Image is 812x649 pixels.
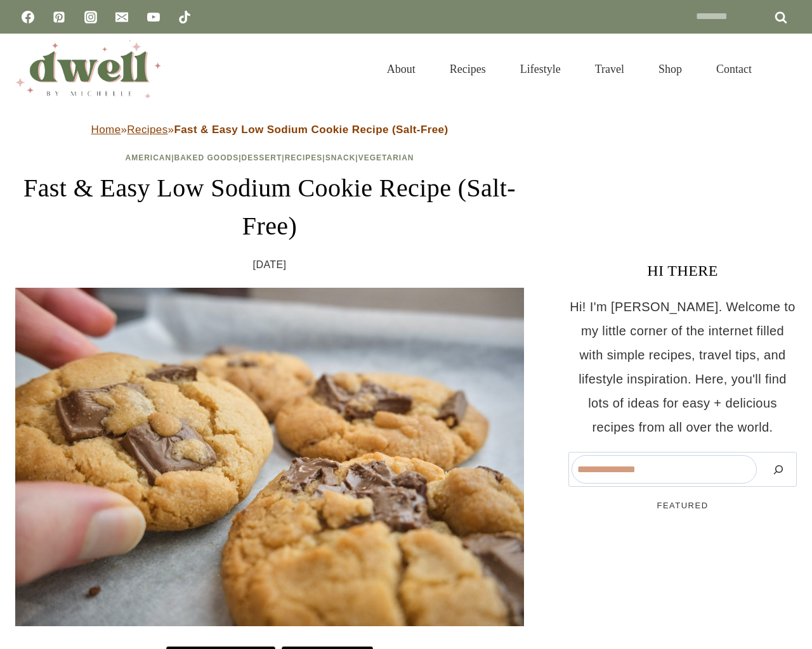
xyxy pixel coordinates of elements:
[91,124,449,136] span: » »
[174,124,448,136] strong: Fast & Easy Low Sodium Cookie Recipe (Salt-Free)
[370,47,433,91] a: About
[433,47,503,91] a: Recipes
[15,169,524,245] h1: Fast & Easy Low Sodium Cookie Recipe (Salt-Free)
[568,499,797,512] h5: FEATURED
[141,4,166,30] a: YouTube
[358,153,414,162] a: Vegetarian
[109,4,134,30] a: Email
[126,153,172,162] a: American
[242,153,282,162] a: Dessert
[699,47,769,91] a: Contact
[503,47,578,91] a: Lifestyle
[775,58,797,80] button: View Search Form
[172,4,197,30] a: TikTok
[46,4,72,30] a: Pinterest
[127,124,167,136] a: Recipes
[91,124,121,136] a: Home
[285,153,323,162] a: Recipes
[126,153,414,162] span: | | | | |
[370,47,769,91] nav: Primary Navigation
[568,295,797,439] p: Hi! I'm [PERSON_NAME]. Welcome to my little corner of the internet filled with simple recipes, tr...
[578,47,641,91] a: Travel
[15,4,41,30] a: Facebook
[325,153,356,162] a: Snack
[641,47,699,91] a: Shop
[568,259,797,282] h3: HI THERE
[15,288,524,627] img: hand taking a low sodium cookie from tray
[763,455,794,484] button: Search
[78,4,103,30] a: Instagram
[253,255,287,274] time: [DATE]
[15,40,161,98] img: DWELL by michelle
[174,153,239,162] a: Baked Goods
